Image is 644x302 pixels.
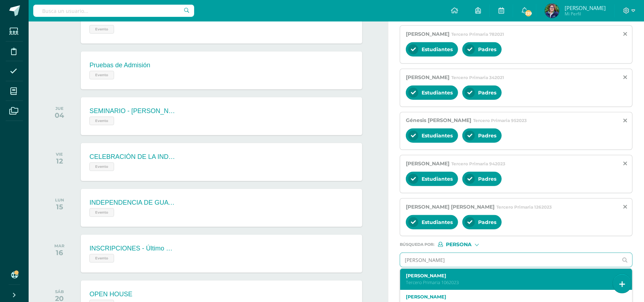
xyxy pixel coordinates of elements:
div: 12 [56,157,63,165]
div: Pruebas de Admisión [89,62,150,69]
span: Tercero Primaria 1262023 [496,204,552,210]
img: cd816e1d9b99ce6ebfda1176cabbab92.png [545,4,559,18]
span: Estudiantes [422,46,453,53]
div: LUN [55,198,64,203]
span: Padres [478,132,496,139]
span: Estudiantes [422,176,453,182]
span: Estudiantes [422,132,453,139]
span: Padres [478,176,496,182]
span: Mi Perfil [565,11,606,17]
div: SÁB [55,289,64,294]
span: Estudiantes [422,89,453,96]
div: INSCRIPCIONES - Último día para realizar el proceso de Reinscripción ORDINARIA [89,245,175,252]
input: Ej. Mario Galindo [400,253,618,267]
label: [PERSON_NAME] [406,294,617,299]
span: Búsqueda por : [400,243,434,247]
div: MAR [54,243,64,248]
span: Evento [89,25,114,34]
span: Padres [478,219,496,225]
span: [PERSON_NAME] [565,4,606,11]
span: Tercero Primaria 782021 [451,31,504,37]
span: Evento [89,162,114,171]
div: OPEN HOUSE [89,291,132,298]
span: Tercero Primaria 952023 [473,118,527,123]
span: Estudiantes [422,219,453,225]
span: [PERSON_NAME] [PERSON_NAME] [406,204,495,210]
div: JUE [55,106,64,111]
div: [object Object] [438,242,492,247]
span: Evento [89,254,114,263]
span: Evento [89,208,114,217]
span: Persona [446,243,472,247]
span: [PERSON_NAME] [406,160,449,167]
span: Padres [478,89,496,96]
div: VIE [56,152,63,157]
span: Tercero Primaria 342021 [451,75,504,80]
input: Busca un usuario... [33,5,194,17]
div: INDEPENDENCIA DE GUATEMALA - Asueto [89,199,175,206]
span: Evento [89,117,114,125]
span: Génesis [PERSON_NAME] [406,117,471,123]
span: Tercero Primaria 942023 [451,161,505,166]
div: 16 [54,248,64,257]
div: 15 [55,203,64,211]
span: [PERSON_NAME] [406,31,449,37]
p: Tercero Primaria 1062023 [406,279,617,286]
span: Padres [478,46,496,53]
div: SEMINARIO - [PERSON_NAME] a Dirección - Asistencia Obligatoria [89,107,175,115]
span: 229 [525,9,532,17]
div: 04 [55,111,64,120]
span: [PERSON_NAME] [406,74,449,81]
label: [PERSON_NAME] [406,273,617,278]
span: Evento [89,71,114,79]
div: CELEBRACIÓN DE LA INDEPENDENCIA - Asiste todo el colegio [89,153,175,161]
